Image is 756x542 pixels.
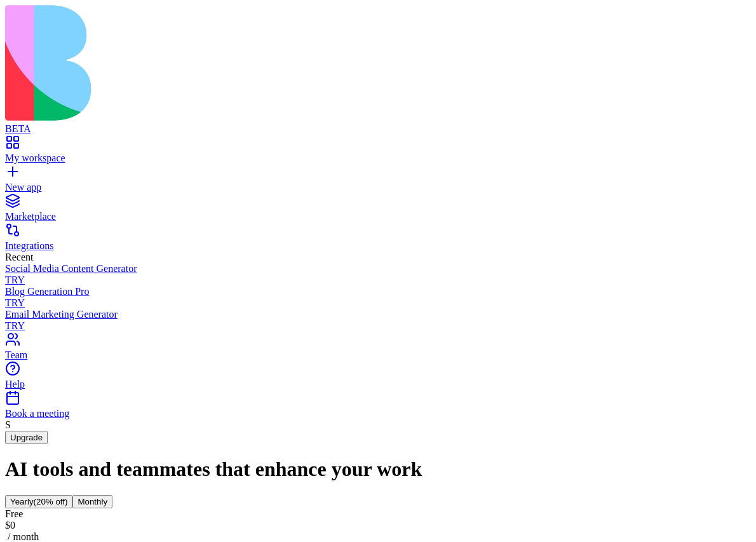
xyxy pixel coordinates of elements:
[5,309,751,320] div: Email Marketing Generator
[5,297,751,309] div: TRY
[5,141,751,164] a: My workspace
[5,338,751,361] a: Team
[5,200,751,222] a: Marketplace
[5,263,751,286] a: Social Media Content GeneratorTRY
[5,419,11,430] span: S
[5,508,751,520] div: Free
[5,520,751,531] div: $ 0
[5,170,751,193] a: New app
[5,152,751,164] div: My workspace
[5,495,72,508] button: Yearly
[34,497,68,506] span: (20% off)
[5,123,751,135] div: BETA
[5,263,751,274] div: Social Media Content Generator
[5,320,751,332] div: TRY
[5,182,751,193] div: New app
[5,112,751,135] a: BETA
[5,379,751,390] div: Help
[5,309,751,332] a: Email Marketing GeneratorTRY
[5,286,751,297] div: Blog Generation Pro
[5,367,751,390] a: Help
[72,495,112,508] button: Monthly
[5,349,751,361] div: Team
[5,431,48,444] button: Upgrade
[5,396,751,419] a: Book a meeting
[5,408,751,419] div: Book a meeting
[5,457,751,481] h1: AI tools and teammates that enhance your work
[5,274,751,286] div: TRY
[5,211,751,222] div: Marketplace
[5,431,48,442] a: Upgrade
[5,286,751,309] a: Blog Generation ProTRY
[5,229,751,252] a: Integrations
[5,252,33,262] span: Recent
[5,240,751,252] div: Integrations
[5,5,516,121] img: logo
